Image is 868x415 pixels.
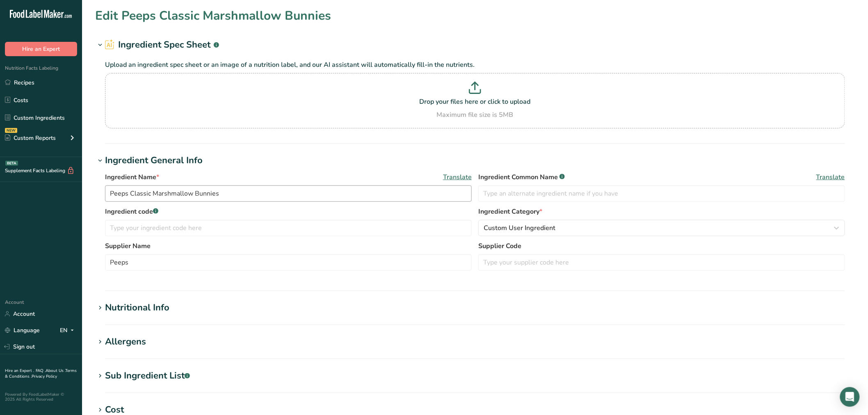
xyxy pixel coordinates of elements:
[5,134,56,142] div: Custom Reports
[840,387,860,407] div: Open Intercom Messenger
[105,369,190,383] div: Sub Ingredient List
[105,301,169,315] div: Nutritional Info
[32,374,57,379] a: Privacy Policy
[443,172,472,182] span: Translate
[105,241,472,251] label: Supplier Name
[478,185,845,202] input: Type an alternate ingredient name if you have
[105,335,146,349] div: Allergens
[107,97,843,107] p: Drop your files here or click to upload
[478,220,845,236] button: Custom User Ingredient
[5,368,77,379] a: Terms & Conditions .
[105,60,845,70] p: Upload an ingredient spec sheet or an image of a nutrition label, and our AI assistant will autom...
[95,7,331,25] h1: Edit Peeps Classic Marshmallow Bunnies
[5,323,40,337] a: Language
[478,207,845,217] label: Ingredient Category
[5,368,34,374] a: Hire an Expert .
[105,154,203,167] div: Ingredient General Info
[478,254,845,271] input: Type your supplier code here
[36,368,46,374] a: FAQ .
[816,172,845,182] span: Translate
[105,185,472,202] input: Type your ingredient name here
[105,172,159,182] span: Ingredient Name
[5,161,18,166] div: BETA
[5,392,77,402] div: Powered By FoodLabelMaker © 2025 All Rights Reserved
[46,368,65,374] a: About Us .
[105,207,472,217] label: Ingredient code
[105,254,472,271] input: Type your supplier name here
[478,172,565,182] span: Ingredient Common Name
[105,220,472,236] input: Type your ingredient code here
[107,110,843,120] div: Maximum file size is 5MB
[60,326,77,335] div: EN
[5,42,77,56] button: Hire an Expert
[5,128,17,133] div: NEW
[478,241,845,251] label: Supplier Code
[484,223,555,233] span: Custom User Ingredient
[105,38,219,52] h2: Ingredient Spec Sheet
